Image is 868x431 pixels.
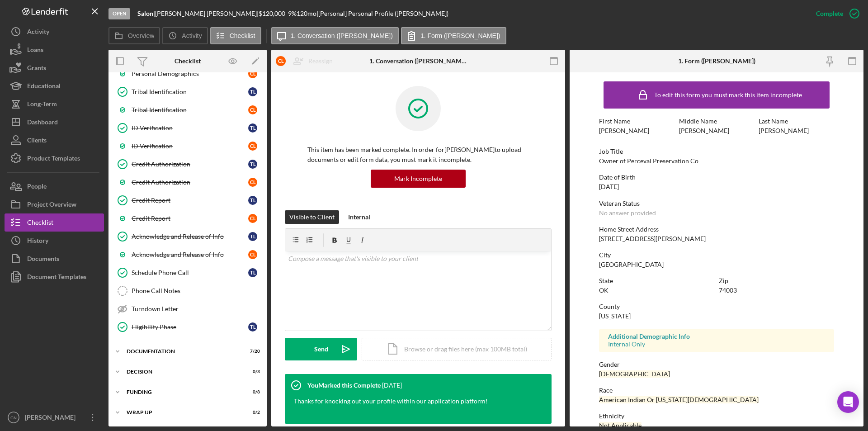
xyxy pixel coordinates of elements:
div: Job Title [599,148,834,155]
button: Complete [807,5,863,23]
div: Schedule Phone Call [132,269,248,276]
button: Overview [108,27,160,44]
div: [US_STATE] [599,313,631,320]
div: Eligibility Phase [132,323,248,331]
div: [GEOGRAPHIC_DATA] [599,261,664,268]
button: Visible to Client [285,210,339,224]
div: C L [248,250,257,259]
div: ID Verification [132,124,248,132]
div: Decision [127,369,237,374]
div: [PERSON_NAME] [679,127,729,134]
button: Long-Term [5,95,104,113]
div: Internal Only [608,341,825,348]
a: Product Templates [5,149,104,167]
text: CN [10,415,17,420]
div: Clients [27,131,47,152]
div: 120 mo [297,10,316,17]
a: Tribal IdentificationTL [113,83,262,101]
div: [PERSON_NAME] [PERSON_NAME] | [155,10,259,17]
div: Last Name [759,118,834,125]
div: Internal [348,210,370,224]
div: Credit Authorization [132,161,248,168]
button: Grants [5,59,104,77]
div: | [Personal] Personal Profile ([PERSON_NAME]) [316,10,448,17]
label: Activity [182,32,202,39]
a: Tribal IdentificationCL [113,101,262,119]
a: History [5,232,104,250]
div: 0 / 8 [244,389,260,395]
div: Reassign [308,52,333,70]
div: T L [248,123,257,133]
a: Credit AuthorizationCL [113,173,262,191]
div: C L [248,105,257,114]
button: Loans [5,41,104,59]
button: Checklist [210,27,261,44]
div: Acknowledge and Release of Info [132,233,248,240]
div: Personal Demographics [132,70,248,77]
div: People [27,177,47,198]
button: Activity [162,27,208,44]
button: Checklist [5,213,104,232]
button: Project Overview [5,195,104,213]
a: Credit AuthorizationTL [113,155,262,173]
div: T L [248,268,257,277]
div: Gender [599,361,834,368]
div: Checklist [27,213,53,234]
div: Checklist [175,57,201,65]
div: Tribal Identification [132,106,248,114]
div: Documents [27,250,59,270]
div: Date of Birth [599,174,834,181]
div: Activity [27,23,49,43]
a: Document Templates [5,268,104,286]
button: CLReassign [271,52,342,70]
button: Send [285,338,357,360]
label: Checklist [230,32,255,39]
div: 0 / 3 [244,369,260,374]
div: Owner of Perceval Preservation Co [599,157,698,165]
div: Visible to Client [289,210,335,224]
div: County [599,303,834,310]
a: Personal DemographicsCL [113,65,262,83]
div: [PERSON_NAME] [599,127,649,134]
div: [PERSON_NAME] [23,408,81,429]
div: Wrap up [127,410,237,415]
button: Dashboard [5,113,104,131]
button: Mark Incomplete [371,170,466,188]
button: 1. Conversation ([PERSON_NAME]) [271,27,399,44]
div: C L [248,142,257,151]
div: Educational [27,77,61,97]
label: 1. Form ([PERSON_NAME]) [420,32,500,39]
a: Credit ReportCL [113,209,262,227]
div: Veteran Status [599,200,834,207]
div: C L [248,69,257,78]
div: OK [599,287,609,294]
div: [DATE] [599,183,619,190]
div: Long-Term [27,95,57,115]
a: People [5,177,104,195]
a: Acknowledge and Release of InfoCL [113,246,262,264]
button: Clients [5,131,104,149]
button: Educational [5,77,104,95]
div: Zip [719,277,834,284]
div: Dashboard [27,113,58,133]
label: 1. Conversation ([PERSON_NAME]) [291,32,393,39]
button: Documents [5,250,104,268]
div: C L [248,178,257,187]
div: ID Verification [132,142,248,150]
div: Thanks for knocking out your profile within our application platform! [294,397,488,406]
div: T L [248,232,257,241]
div: Home Street Address [599,226,834,233]
div: Tribal Identification [132,88,248,95]
a: Eligibility PhaseTL [113,318,262,336]
div: Open [108,8,130,19]
span: $120,000 [259,9,285,17]
div: To edit this form you must mark this item incomplete [654,91,802,99]
div: | [137,10,155,17]
div: [DEMOGRAPHIC_DATA] [599,370,670,378]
